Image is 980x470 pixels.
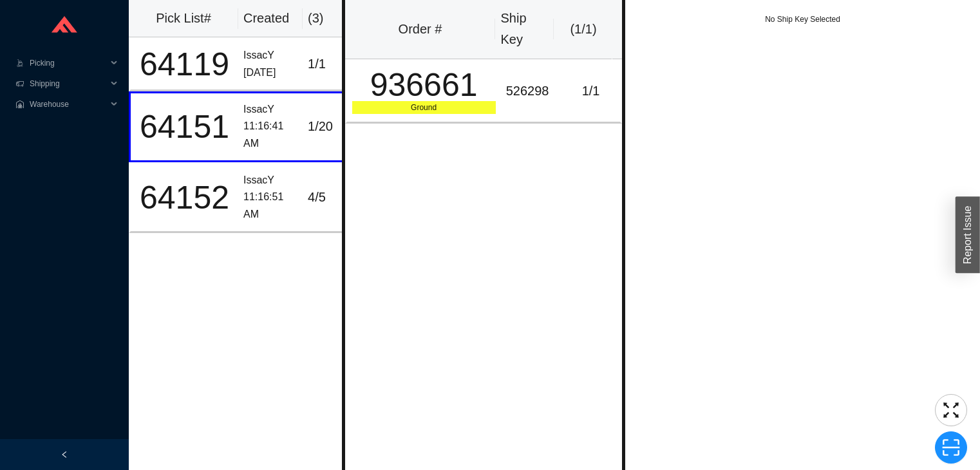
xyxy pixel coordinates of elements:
[136,48,233,80] div: 64119
[136,182,233,214] div: 64152
[61,451,68,458] span: left
[352,69,496,101] div: 936661
[567,80,615,102] div: 1 / 1
[559,19,607,40] div: ( 1 / 1 )
[936,400,966,420] span: fullscreen
[30,53,107,73] span: Picking
[352,101,496,114] div: Ground
[136,111,233,143] div: 64151
[625,13,980,26] div: No Ship Key Selected
[935,394,967,426] button: fullscreen
[243,172,297,189] div: IssacY
[243,118,297,152] div: 11:16:41 AM
[243,64,297,82] div: [DATE]
[30,94,107,115] span: Warehouse
[243,189,297,223] div: 11:16:51 AM
[936,438,966,457] span: scan
[30,73,107,94] span: Shipping
[308,116,347,137] div: 1 / 20
[243,47,297,64] div: IssacY
[308,187,347,208] div: 4 / 5
[935,431,967,464] button: scan
[308,53,347,75] div: 1 / 1
[243,101,297,118] div: IssacY
[506,80,556,102] div: 526298
[308,8,349,29] div: ( 3 )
